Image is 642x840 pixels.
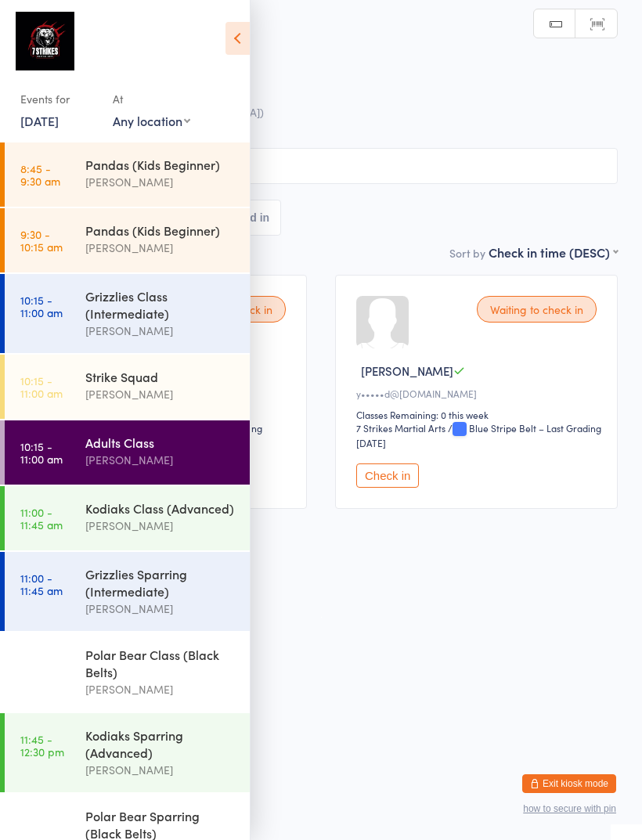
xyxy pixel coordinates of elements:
div: Adults Class [85,434,236,451]
a: 11:45 -12:30 pmPolar Bear Class (Black Belts)[PERSON_NAME] [5,633,250,712]
time: 11:00 - 11:45 am [20,506,63,531]
div: [PERSON_NAME] [85,680,236,698]
span: [PERSON_NAME] [24,88,593,104]
div: Grizzlies Class (Intermediate) [85,287,236,322]
div: [PERSON_NAME] [85,517,236,535]
time: 12:30 - 1:15 pm [20,813,57,838]
a: [DATE] [20,112,59,129]
div: [PERSON_NAME] [85,173,236,191]
div: y•••••d@[DOMAIN_NAME] [356,387,601,400]
a: 9:30 -10:15 amPandas (Kids Beginner)[PERSON_NAME] [5,208,250,272]
a: 11:00 -11:45 amKodiaks Class (Advanced)[PERSON_NAME] [5,486,250,550]
button: Exit kiosk mode [522,774,616,793]
div: Polar Bear Class (Black Belts) [85,646,236,680]
div: Classes Remaining: 0 this week [356,408,601,421]
div: Waiting to check in [477,296,597,323]
time: 11:00 - 11:45 am [20,571,63,597]
time: 10:15 - 11:00 am [20,374,63,399]
time: 11:45 - 12:30 pm [20,733,64,758]
div: Events for [20,86,97,112]
button: how to secure with pin [523,803,616,814]
div: 7 Strikes Martial Arts [356,421,445,434]
div: [PERSON_NAME] [85,600,236,618]
div: [PERSON_NAME] [85,322,236,340]
button: Check in [356,463,419,488]
span: / Blue Stripe Belt – Last Grading [DATE] [356,421,601,449]
a: 8:45 -9:30 amPandas (Kids Beginner)[PERSON_NAME] [5,142,250,207]
a: 10:15 -11:00 amAdults Class[PERSON_NAME] [5,420,250,485]
div: [PERSON_NAME] [85,385,236,403]
a: 11:00 -11:45 amGrizzlies Sparring (Intermediate)[PERSON_NAME] [5,552,250,631]
span: 7 Strikes Martial Arts [24,120,618,135]
a: 10:15 -11:00 amStrike Squad[PERSON_NAME] [5,355,250,419]
label: Sort by [449,245,485,261]
div: Pandas (Kids Beginner) [85,156,236,173]
div: Any location [113,112,190,129]
div: Kodiaks Class (Advanced) [85,499,236,517]
input: Search [24,148,618,184]
div: [PERSON_NAME] [85,451,236,469]
div: Strike Squad [85,368,236,385]
div: Check in time (DESC) [489,243,618,261]
div: Grizzlies Sparring (Intermediate) [85,565,236,600]
time: 10:15 - 11:00 am [20,294,63,319]
time: 8:45 - 9:30 am [20,162,60,187]
div: [PERSON_NAME] [85,761,236,779]
time: 9:30 - 10:15 am [20,228,63,253]
div: Pandas (Kids Beginner) [85,222,236,239]
div: [PERSON_NAME] [85,239,236,257]
span: [PERSON_NAME] St PS ([GEOGRAPHIC_DATA]) [24,104,593,120]
a: 10:15 -11:00 amGrizzlies Class (Intermediate)[PERSON_NAME] [5,274,250,353]
div: Kodiaks Sparring (Advanced) [85,726,236,761]
span: [DATE] 10:15am [24,73,593,88]
span: [PERSON_NAME] [361,362,453,379]
img: 7 Strikes Martial Arts [16,12,74,70]
a: 11:45 -12:30 pmKodiaks Sparring (Advanced)[PERSON_NAME] [5,713,250,792]
h2: Adults Class Check-in [24,39,618,65]
div: At [113,86,190,112]
time: 10:15 - 11:00 am [20,440,63,465]
time: 11:45 - 12:30 pm [20,652,64,677]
